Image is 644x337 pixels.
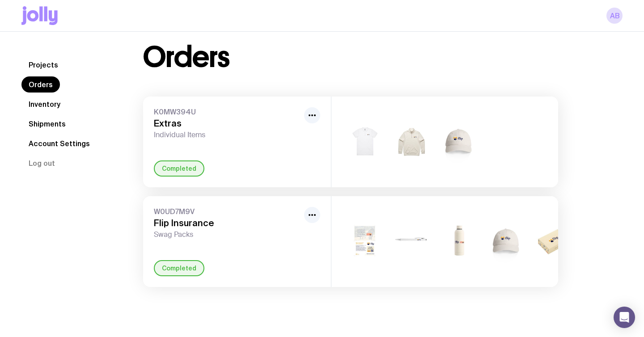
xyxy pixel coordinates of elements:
[606,8,623,24] a: AB
[21,116,73,132] a: Shipments
[21,135,97,152] a: Account Settings
[21,57,65,73] a: Projects
[154,118,301,129] h3: Extras
[154,260,204,276] div: Completed
[154,107,301,116] span: K0MW394U
[614,307,635,328] div: Open Intercom Messenger
[154,131,301,139] span: Individual Items
[21,96,68,112] a: Inventory
[154,207,301,216] span: W0UD7M9V
[154,218,301,228] h3: Flip Insurance
[154,230,301,239] span: Swag Packs
[143,43,229,72] h1: Orders
[21,76,60,93] a: Orders
[21,155,62,171] button: Log out
[154,160,204,177] div: Completed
